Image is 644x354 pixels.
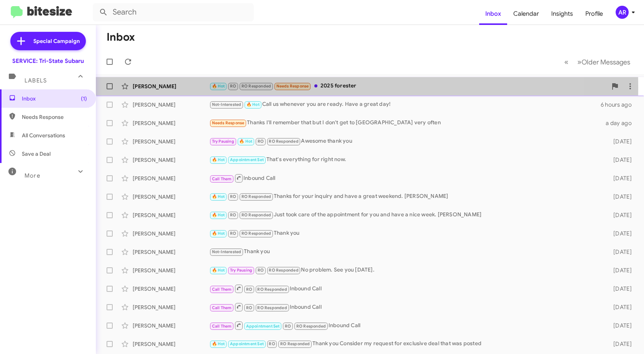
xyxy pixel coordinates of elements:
div: [PERSON_NAME] [133,119,209,127]
span: 🔥 Hot [212,194,225,199]
span: Labels [25,77,47,84]
span: Profile [579,3,609,25]
div: Thank you [209,247,603,256]
div: [DATE] [603,303,638,311]
div: [DATE] [603,285,638,293]
span: RO Responded [242,194,271,199]
span: Call Them [212,176,232,181]
div: No problem. See you [DATE]. [209,266,603,275]
div: Inbound Call [209,284,603,293]
button: AR [609,6,636,19]
span: Appointment Set [230,157,264,162]
div: [PERSON_NAME] [133,82,209,90]
span: 🔥 Hot [212,84,225,89]
span: 🔥 Hot [212,268,225,273]
span: Appointment Set [230,341,264,346]
div: [DATE] [603,248,638,256]
span: Needs Response [22,113,87,121]
div: [DATE] [603,193,638,201]
div: Just took care of the appointment for you and have a nice week. [PERSON_NAME] [209,211,603,219]
span: Not-Interested [212,249,242,254]
div: 6 hours ago [601,101,638,109]
a: Inbox [479,3,507,25]
span: Older Messages [582,58,630,66]
div: [DATE] [603,138,638,145]
span: RO [269,341,275,346]
div: Awesome thank you [209,137,603,146]
span: RO Responded [269,139,298,144]
span: 🔥 Hot [246,102,260,107]
div: [PERSON_NAME] [133,248,209,256]
div: [DATE] [603,211,638,219]
div: [PERSON_NAME] [133,322,209,329]
span: 🔥 Hot [239,139,252,144]
span: RO Responded [280,341,310,346]
div: Inbound Call [209,321,603,330]
span: RO [230,84,236,89]
div: [PERSON_NAME] [133,267,209,274]
span: Save a Deal [22,150,51,158]
div: a day ago [603,119,638,127]
a: Insights [545,3,579,25]
div: [PERSON_NAME] [133,175,209,182]
span: Call Them [212,324,232,329]
span: RO [258,139,264,144]
span: Calendar [507,3,545,25]
div: Thanks for your inquiry and have a great weekend. [PERSON_NAME] [209,192,603,201]
span: RO Responded [242,84,271,89]
span: RO Responded [242,231,271,236]
span: RO Responded [242,212,271,217]
div: [PERSON_NAME] [133,303,209,311]
span: RO [246,305,252,310]
div: Thank you Consider my request for exclusive deal that was posted [209,339,603,348]
span: Needs Response [212,120,245,125]
span: 🔥 Hot [212,212,225,217]
span: Inbox [22,95,87,102]
input: Search [93,3,254,21]
span: RO [285,324,291,329]
div: [DATE] [603,230,638,237]
h1: Inbox [107,31,135,43]
span: Try Pausing [212,139,234,144]
div: [PERSON_NAME] [133,156,209,164]
span: RO [246,287,252,292]
span: Call Them [212,287,232,292]
div: Inbound Call [209,302,603,312]
div: That's everything for right now. [209,155,603,164]
div: [DATE] [603,156,638,164]
div: [DATE] [603,322,638,329]
button: Previous [560,54,573,70]
span: « [564,57,568,67]
span: Needs Response [276,84,309,89]
span: RO Responded [269,268,298,273]
span: (1) [81,95,87,102]
span: RO [230,231,236,236]
div: SERVICE: Tri-State Subaru [12,57,84,65]
span: RO Responded [257,287,287,292]
span: Call Them [212,305,232,310]
span: Special Campaign [33,37,80,45]
div: [DATE] [603,175,638,182]
span: RO [230,212,236,217]
span: 🔥 Hot [212,157,225,162]
button: Next [573,54,635,70]
span: Not-Interested [212,102,242,107]
span: More [25,172,40,179]
div: [PERSON_NAME] [133,340,209,348]
div: Thanks I'll remember that but I don't get to [GEOGRAPHIC_DATA] very often [209,119,603,127]
div: AR [616,6,629,19]
div: [PERSON_NAME] [133,230,209,237]
span: RO Responded [296,324,326,329]
div: [DATE] [603,267,638,274]
div: [PERSON_NAME] [133,193,209,201]
div: Thank you [209,229,603,238]
div: [PERSON_NAME] [133,285,209,293]
nav: Page navigation example [560,54,635,70]
span: RO [230,194,236,199]
div: 2025 forester [209,82,607,91]
div: [DATE] [603,340,638,348]
span: Appointment Set [246,324,280,329]
div: Inbound Call [209,173,603,183]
